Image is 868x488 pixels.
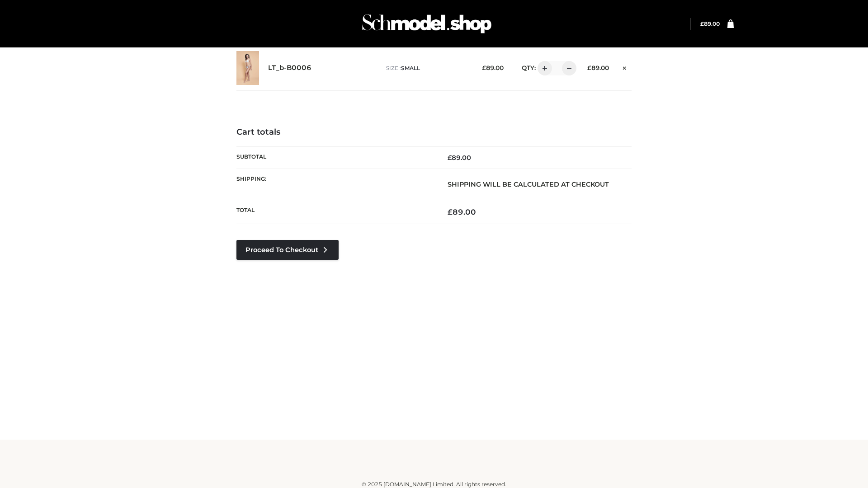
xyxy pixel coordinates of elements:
[482,64,486,71] span: £
[700,20,720,27] a: £89.00
[587,64,609,71] bdi: 89.00
[618,61,632,73] a: Remove this item
[448,207,476,216] bdi: 89.00
[236,200,434,224] th: Total
[236,146,434,169] th: Subtotal
[587,64,591,71] span: £
[482,64,504,71] bdi: 89.00
[268,64,311,72] a: LT_b-B0006
[700,20,704,27] span: £
[236,240,339,260] a: Proceed to Checkout
[236,51,259,85] img: LT_b-B0006 - SMALL
[513,61,573,75] div: QTY:
[448,207,453,216] span: £
[359,6,495,42] img: Schmodel Admin 964
[448,154,452,162] span: £
[700,20,720,27] bdi: 89.00
[401,65,420,71] span: SMALL
[236,127,632,137] h4: Cart totals
[236,169,434,200] th: Shipping:
[448,180,609,188] strong: Shipping will be calculated at checkout
[386,64,468,72] p: size :
[448,154,471,162] bdi: 89.00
